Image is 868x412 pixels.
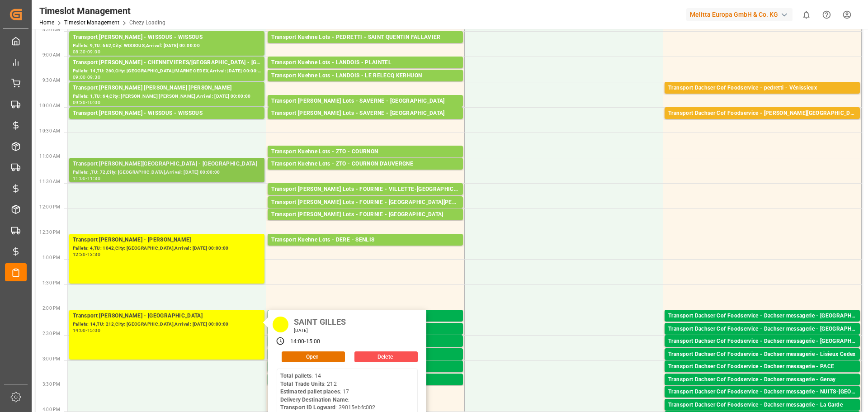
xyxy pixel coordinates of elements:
div: Pallets: 1,TU: 209,City: [GEOGRAPHIC_DATA],Arrival: [DATE] 00:00:00 [271,245,459,252]
span: 2:00 PM [42,306,60,311]
div: 14:00 [73,328,86,332]
div: Transport [PERSON_NAME] Lots - FOURNIE - [GEOGRAPHIC_DATA][PERSON_NAME] [271,198,459,207]
div: Pallets: ,TU: 72,City: [GEOGRAPHIC_DATA],Arrival: [DATE] 00:00:00 [73,169,261,176]
div: - [86,50,87,54]
div: Pallets: 1,TU: 56,City: [GEOGRAPHIC_DATA],Arrival: [DATE] 00:00:00 [271,106,459,114]
div: 12:30 [73,252,86,256]
div: Transport [PERSON_NAME][GEOGRAPHIC_DATA] - [GEOGRAPHIC_DATA] [73,160,261,169]
div: Pallets: 4,TU: 574,City: [GEOGRAPHIC_DATA],Arrival: [DATE] 00:00:00 [271,156,459,164]
div: Pallets: 1,TU: 23,City: NUITS-[GEOGRAPHIC_DATA],Arrival: [DATE] 00:00:00 [668,397,856,404]
div: Pallets: 3,TU: ,City: [GEOGRAPHIC_DATA],Arrival: [DATE] 00:00:00 [668,384,856,392]
div: Transport Dachser Cof Foodservice - Dachser messagerie - La Garde [668,401,856,410]
div: 14:00 [290,338,305,346]
div: Transport Kuehne Lots - PEDRETTI - SAINT QUENTIN FALLAVIER [271,33,459,42]
div: Pallets: 5,TU: 194,City: [GEOGRAPHIC_DATA],Arrival: [DATE] 00:00:00 [271,219,459,227]
span: 3:30 PM [42,382,60,387]
b: Total pallets [280,373,312,379]
b: Delivery Destination Name [280,397,348,403]
div: Transport [PERSON_NAME] [PERSON_NAME] [PERSON_NAME] [73,84,261,93]
div: - [86,176,87,180]
div: SAINT GILLES [291,314,349,327]
div: Pallets: ,TU: 14,City: [GEOGRAPHIC_DATA],[GEOGRAPHIC_DATA]: [DATE] 00:00:00 [271,194,459,202]
div: - [86,75,87,79]
div: Transport Kuehne Lots - LANDOIS - PLAINTEL [271,58,459,67]
b: Transport ID Logward [280,404,336,411]
div: Pallets: ,TU: 47,City: LE RELECQ KERHUON,Arrival: [DATE] 00:00:00 [271,81,459,88]
span: 11:00 AM [39,154,60,159]
div: 09:30 [87,75,100,79]
span: 4:00 PM [42,407,60,412]
div: Transport Kuehne Lots - ZTO - COURNON [271,147,459,156]
div: Transport [PERSON_NAME] Lots - SAVERNE - [GEOGRAPHIC_DATA] [271,109,459,118]
button: Open [282,351,345,362]
div: : 14 : 212 : 17 : : 39015ebfc002 [280,372,375,412]
div: 15:00 [87,328,100,332]
div: 10:00 [87,100,100,104]
div: Pallets: 14,TU: 212,City: [GEOGRAPHIC_DATA],Arrival: [DATE] 00:00:00 [73,321,261,328]
div: Pallets: 4,TU: 1042,City: [GEOGRAPHIC_DATA],Arrival: [DATE] 00:00:00 [73,245,261,252]
div: Pallets: 7,TU: 573,City: [GEOGRAPHIC_DATA],Arrival: [DATE] 00:00:00 [271,67,459,75]
div: Transport Dachser Cof Foodservice - Dachser messagerie - PACE [668,362,856,371]
div: Transport [PERSON_NAME] - WISSOUS - WISSOUS [73,33,261,42]
div: Pallets: 2,TU: ,City: [GEOGRAPHIC_DATA],Arrival: [DATE] 00:00:00 [668,93,856,100]
div: Pallets: 9,TU: 662,City: WISSOUS,Arrival: [DATE] 00:00:00 [73,42,261,50]
div: Pallets: 14,TU: 260,City: [GEOGRAPHIC_DATA]/MARNE CEDEX,Arrival: [DATE] 00:00:00 [73,67,261,75]
div: 15:00 [306,338,321,346]
div: Pallets: ,TU: 62,City: [GEOGRAPHIC_DATA],Arrival: [DATE] 00:00:00 [668,359,856,367]
div: Pallets: 4,TU: 50,City: [GEOGRAPHIC_DATA],Arrival: [DATE] 00:00:00 [668,346,856,354]
b: Estimated pallet places [280,388,340,395]
div: Pallets: 1,TU: 47,City: PACE,Arrival: [DATE] 00:00:00 [668,371,856,379]
div: - [86,252,87,256]
b: Total Trade Units [280,381,324,387]
div: 09:00 [87,50,100,54]
div: Transport Kuehne Lots - LANDOIS - LE RELECQ KERHUON [271,71,459,81]
span: 2:30 PM [42,331,60,336]
span: 9:30 AM [42,78,60,83]
div: Transport Dachser Cof Foodservice - Dachser messagerie - NUITS-[GEOGRAPHIC_DATA] [668,388,856,397]
div: Transport Dachser Cof Foodservice - Dachser messagerie - Genay [668,375,856,384]
span: 8:30 AM [42,27,60,32]
div: Transport Dachser Cof Foodservice - [PERSON_NAME][GEOGRAPHIC_DATA] [668,109,856,118]
div: Melitta Europa GmbH & Co. KG [686,8,793,21]
span: 12:30 PM [39,230,60,235]
span: 10:00 AM [39,103,60,108]
span: 1:30 PM [42,280,60,285]
div: Transport Dachser Cof Foodservice - Dachser messagerie - [GEOGRAPHIC_DATA] [668,325,856,334]
div: Pallets: 1,TU: 64,City: [PERSON_NAME] [PERSON_NAME],Arrival: [DATE] 00:00:00 [73,93,261,100]
div: Transport [PERSON_NAME] - [PERSON_NAME] [73,236,261,245]
span: 9:00 AM [42,52,60,57]
span: 1:00 PM [42,255,60,260]
div: Pallets: ,TU: 128,City: [GEOGRAPHIC_DATA],Arrival: [DATE] 00:00:00 [668,334,856,341]
div: Pallets: 6,TU: 84,City: COURNON D'AUVERGNE,Arrival: [DATE] 00:00:00 [271,169,459,176]
div: - [304,338,306,346]
div: Pallets: 2,TU: 45,City: [GEOGRAPHIC_DATA]-[GEOGRAPHIC_DATA],Arrival: [DATE] 00:00:00 [668,321,856,328]
div: Transport Dachser Cof Foodservice - Dachser messagerie - [GEOGRAPHIC_DATA] [668,337,856,346]
div: Transport [PERSON_NAME] - [GEOGRAPHIC_DATA] [73,312,261,321]
div: Transport [PERSON_NAME] - CHENNEVIERES/[GEOGRAPHIC_DATA] - [GEOGRAPHIC_DATA]/MARNE CEDEX [73,58,261,67]
div: Transport Kuehne Lots - ZTO - COURNON D'AUVERGNE [271,160,459,169]
div: Transport [PERSON_NAME] - WISSOUS - WISSOUS [73,109,261,118]
div: Transport Dachser Cof Foodservice - Dachser messagerie - [GEOGRAPHIC_DATA]-[GEOGRAPHIC_DATA] [668,312,856,321]
div: 08:30 [73,50,86,54]
div: Pallets: 2,TU: 112,City: [GEOGRAPHIC_DATA][PERSON_NAME],Arrival: [DATE] 00:00:00 [271,42,459,50]
div: 09:30 [73,100,86,104]
div: Timeslot Management [39,4,165,18]
div: Transport [PERSON_NAME] Lots - SAVERNE - [GEOGRAPHIC_DATA] [271,97,459,106]
div: Transport Dachser Cof Foodservice - Dachser messagerie - Lisieux Cedex [668,350,856,359]
div: Pallets: ,TU: 16,City: [GEOGRAPHIC_DATA][PERSON_NAME],Arrival: [DATE] 00:00:00 [271,207,459,215]
span: 10:30 AM [39,128,60,133]
span: 12:00 PM [39,204,60,209]
div: Pallets: 2,TU: ,City: SARREBOURG,Arrival: [DATE] 00:00:00 [271,118,459,126]
span: 3:00 PM [42,356,60,361]
a: Home [39,19,54,26]
a: Timeslot Management [64,19,119,26]
div: - [86,100,87,104]
button: show 0 new notifications [796,5,816,25]
div: Transport [PERSON_NAME] Lots - FOURNIE - VILLETTE-[GEOGRAPHIC_DATA] [271,185,459,194]
div: [DATE] [291,327,349,334]
div: Pallets: 2,TU: ,City: WISSOUS,Arrival: [DATE] 00:00:00 [73,118,261,126]
div: 13:30 [87,252,100,256]
button: Delete [354,351,418,362]
button: Melitta Europa GmbH & Co. KG [686,6,796,23]
div: 11:30 [87,176,100,180]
